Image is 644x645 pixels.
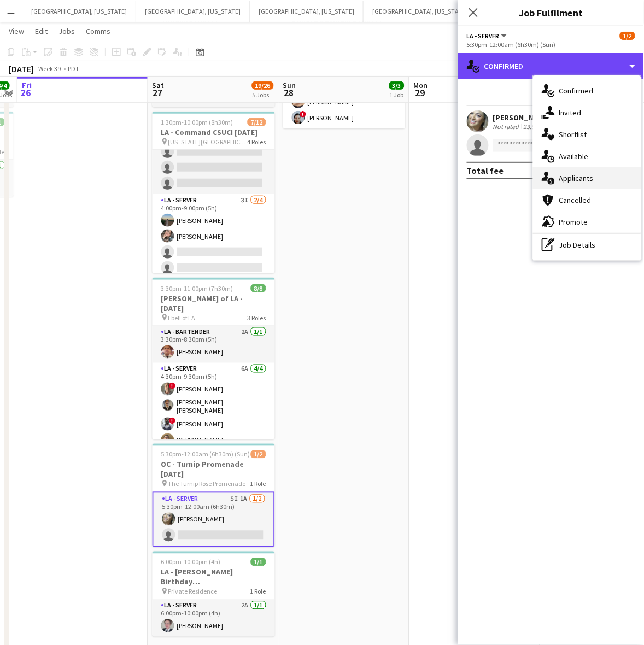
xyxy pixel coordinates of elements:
div: [PERSON_NAME] [493,113,561,122]
span: 28 [282,86,296,99]
app-job-card: 6:00pm-10:00pm (4h)1/1LA - [PERSON_NAME] Birthday [DEMOGRAPHIC_DATA] Private Residence1 RoleLA - ... [153,552,275,637]
app-job-card: 3:30pm-11:00pm (7h30m)8/8[PERSON_NAME] of LA - [DATE] Ebell of LA3 RolesLA - Bartender2A1/13:30pm... [153,278,275,439]
div: Job Details [533,234,641,256]
div: 5:30pm-12:00am (6h30m) (Sun) [467,40,635,49]
span: Cancelled [559,195,592,205]
span: The Turnip Rose Promenade [168,480,246,488]
span: Confirmed [559,86,594,96]
button: LA - Server [467,32,508,40]
span: 1/2 [251,450,266,459]
span: Sat [153,80,165,90]
span: 27 [151,86,165,99]
h3: [PERSON_NAME] of LA - [DATE] [153,294,275,313]
button: [GEOGRAPHIC_DATA], [US_STATE] [136,1,250,22]
h3: LA - Command CSUCI [DATE] [153,127,275,137]
span: 1/2 [620,32,635,40]
span: 19/26 [252,81,274,90]
span: LA - Server [467,32,500,40]
span: 6:00pm-10:00pm (4h) [161,558,221,566]
span: 3 Roles [248,314,266,322]
button: [GEOGRAPHIC_DATA], [US_STATE] [364,1,477,22]
span: Ebell of LA [168,314,196,322]
span: [US_STATE][GEOGRAPHIC_DATA] [168,138,248,146]
span: 8/8 [251,284,266,292]
span: 5:30pm-12:00am (6h30m) (Sun) [161,450,250,459]
a: Comms [81,24,115,38]
app-card-role: LA - Server6A4/44:30pm-9:30pm (5h)![PERSON_NAME][PERSON_NAME] [PERSON_NAME]![PERSON_NAME][PERSON_... [153,363,275,451]
h3: LA - [PERSON_NAME] Birthday [DEMOGRAPHIC_DATA] [153,567,275,587]
span: 1:30pm-10:00pm (8h30m) [161,118,233,126]
div: PDT [68,64,79,73]
app-card-role: LA - Bartender2A1/13:30pm-8:30pm (5h)[PERSON_NAME] [153,326,275,363]
div: 5 Jobs [253,91,273,99]
div: Total fee [467,165,504,176]
app-job-card: 1:30pm-10:00pm (8h30m)7/12LA - Command CSUCI [DATE] [US_STATE][GEOGRAPHIC_DATA]4 RolesLA - Server... [153,112,275,273]
span: ! [169,418,176,424]
span: Applicants [559,173,594,183]
h3: Job Fulfilment [458,5,644,20]
div: 1 Job [390,91,404,99]
span: Shortlist [559,130,587,139]
button: [GEOGRAPHIC_DATA], [US_STATE] [22,1,136,22]
span: 1 Role [250,480,266,488]
span: 1 Role [250,588,266,596]
div: 23.96mi [522,122,548,131]
span: Edit [35,26,48,36]
span: View [9,26,24,36]
span: Comms [86,26,110,36]
button: [GEOGRAPHIC_DATA], [US_STATE] [250,1,364,22]
span: Promote [559,217,588,227]
span: 4 Roles [248,138,266,146]
app-card-role: LA - Server3I1/43:00pm-9:00pm (6h)![DEMOGRAPHIC_DATA] [PERSON_NAME] [153,106,275,194]
span: Sun [283,80,296,90]
span: ! [169,383,176,389]
app-card-role: LA - Server3I2/44:00pm-9:00pm (5h)[PERSON_NAME][PERSON_NAME] [153,194,275,279]
app-job-card: 5:30pm-12:00am (6h30m) (Sun)1/2OC - Turnip Promenade [DATE] The Turnip Rose Promenade1 RoleLA - S... [153,444,275,547]
span: 1/1 [251,558,266,566]
a: Edit [31,24,52,38]
div: Confirmed [458,53,644,79]
a: View [4,24,28,38]
span: Jobs [58,26,75,36]
span: Invited [559,108,582,118]
div: [DATE] [9,63,34,74]
span: ! [300,111,307,118]
span: 29 [412,86,428,99]
span: Private Residence [168,588,218,596]
div: Not rated [493,122,522,131]
span: 3/3 [389,81,405,90]
span: 7/12 [248,118,266,126]
a: Jobs [54,24,79,38]
app-card-role: LA - Server5I1A1/25:30pm-12:00am (6h30m)[PERSON_NAME] [153,492,275,547]
span: Available [559,151,589,161]
h3: OC - Turnip Promenade [DATE] [153,460,275,479]
app-card-role: LA - Server2A1/16:00pm-10:00pm (4h)[PERSON_NAME] [153,600,275,637]
span: 3:30pm-11:00pm (7h30m) [161,284,233,292]
span: Mon [414,80,428,90]
span: Fri [22,80,32,90]
span: Week 39 [36,64,63,73]
span: 26 [20,86,32,99]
